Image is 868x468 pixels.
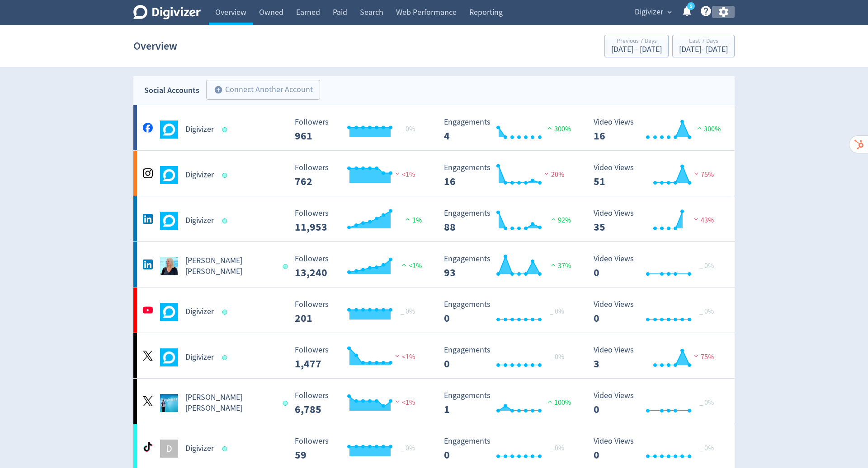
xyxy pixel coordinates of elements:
span: 43% [692,216,714,225]
h5: Digivizer [185,124,214,135]
span: _ 0% [550,444,564,453]
span: _ 0% [699,307,714,316]
svg: Followers 6,785 [290,391,426,415]
span: add_circle [214,85,223,94]
img: Emma Lo Russo undefined [160,257,178,275]
svg: Engagements 1 [439,391,575,415]
h5: Digivizer [185,215,214,226]
img: positive-performance.svg [545,125,554,131]
span: _ 0% [550,352,564,361]
a: Emma Lo Russo undefined[PERSON_NAME] [PERSON_NAME] Followers 13,240 Followers 13,240 <1% Engageme... [133,242,735,287]
a: Digivizer undefinedDigivizer Followers 11,953 Followers 11,953 1% Engagements 88 Engagements 88 9... [133,196,735,241]
svg: Video Views 0 [589,300,725,324]
button: Digivizer [632,5,674,19]
button: Previous 7 Days[DATE] - [DATE] [604,35,669,57]
span: expand_more [665,8,674,16]
img: negative-performance.svg [393,398,402,405]
img: positive-performance.svg [549,216,558,222]
button: Connect Another Account [206,80,320,100]
span: Data last synced: 8 Oct 2025, 11:02pm (AEDT) [222,446,230,451]
span: Data last synced: 9 Oct 2025, 12:02am (AEDT) [222,127,230,132]
svg: Engagements 88 [439,209,575,233]
div: [DATE] - [DATE] [611,46,662,54]
svg: Engagements 16 [439,163,575,187]
svg: Engagements 0 [439,346,575,370]
svg: Followers 13,240 [290,255,426,278]
img: negative-performance.svg [393,352,402,359]
h5: Digivizer [185,306,214,317]
div: D [160,440,178,458]
span: _ 0% [550,307,564,316]
svg: Engagements 0 [439,437,575,461]
img: negative-performance.svg [393,170,402,177]
div: [DATE] - [DATE] [679,46,728,54]
span: Data last synced: 9 Oct 2025, 4:02am (AEDT) [222,355,230,360]
a: Digivizer undefinedDigivizer Followers 762 Followers 762 <1% Engagements 16 Engagements 16 20% Vi... [133,151,735,196]
span: _ 0% [401,307,415,316]
span: _ 0% [699,398,714,407]
div: Last 7 Days [679,38,728,46]
svg: Engagements 93 [439,255,575,278]
span: _ 0% [699,444,714,453]
h5: [PERSON_NAME] [PERSON_NAME] [185,255,274,277]
span: _ 0% [401,125,415,134]
h5: Digivizer [185,170,214,181]
h5: [PERSON_NAME] [PERSON_NAME] [185,392,274,414]
img: Digivizer undefined [160,212,178,230]
h5: Digivizer [185,352,214,363]
svg: Video Views 51 [589,163,725,187]
img: Digivizer undefined [160,166,178,184]
img: positive-performance.svg [400,261,409,268]
img: positive-performance.svg [403,216,412,222]
span: 20% [542,170,564,179]
img: positive-performance.svg [545,398,554,405]
span: Data last synced: 9 Oct 2025, 12:02am (AEDT) [222,218,230,223]
a: Connect Another Account [199,81,320,100]
span: 1% [403,216,422,225]
h1: Overview [133,32,177,60]
span: 300% [695,125,721,134]
img: positive-performance.svg [549,261,558,268]
span: Data last synced: 8 Oct 2025, 4:02pm (AEDT) [283,264,290,269]
a: Emma Lo Russo undefined[PERSON_NAME] [PERSON_NAME] Followers 6,785 Followers 6,785 <1% Engagement... [133,379,735,424]
svg: Video Views 0 [589,391,725,415]
span: Data last synced: 8 Oct 2025, 6:02pm (AEDT) [222,310,230,315]
svg: Followers 201 [290,300,426,324]
div: Social Accounts [144,84,199,97]
svg: Followers 1,477 [290,346,426,370]
div: Previous 7 Days [611,38,662,46]
span: 75% [692,170,714,179]
svg: Followers 11,953 [290,209,426,233]
img: negative-performance.svg [542,170,551,177]
svg: Followers 961 [290,118,426,142]
a: Digivizer undefinedDigivizer Followers 1,477 Followers 1,477 <1% Engagements 0 Engagements 0 _ 0%... [133,333,735,378]
span: 37% [549,261,571,270]
span: <1% [400,261,422,270]
img: Emma Lo Russo undefined [160,394,178,412]
img: Digivizer undefined [160,303,178,321]
svg: Followers 762 [290,163,426,187]
svg: Engagements 4 [439,118,575,142]
img: Digivizer undefined [160,348,178,366]
svg: Video Views 16 [589,118,725,142]
a: 5 [687,2,695,10]
span: 75% [692,352,714,361]
img: negative-performance.svg [692,170,701,177]
button: Last 7 Days[DATE]- [DATE] [672,35,735,57]
svg: Video Views 0 [589,437,725,461]
a: Digivizer undefinedDigivizer Followers 201 Followers 201 _ 0% Engagements 0 Engagements 0 _ 0% Vi... [133,287,735,333]
span: <1% [393,398,415,407]
span: Data last synced: 8 Oct 2025, 11:02pm (AEDT) [283,401,290,406]
span: 92% [549,216,571,225]
a: Digivizer undefinedDigivizer Followers 961 Followers 961 _ 0% Engagements 4 Engagements 4 300% Vi... [133,105,735,150]
span: Digivizer [635,5,663,19]
img: negative-performance.svg [692,352,701,359]
svg: Followers 59 [290,437,426,461]
img: negative-performance.svg [692,216,701,222]
svg: Video Views 0 [589,255,725,278]
img: positive-performance.svg [695,125,704,131]
span: <1% [393,170,415,179]
svg: Video Views 35 [589,209,725,233]
svg: Engagements 0 [439,300,575,324]
span: 100% [545,398,571,407]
